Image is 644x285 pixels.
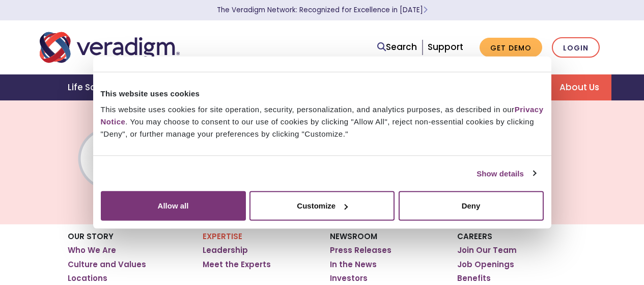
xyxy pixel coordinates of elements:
[330,273,368,283] a: Investors
[249,191,395,221] button: Customize
[101,191,246,221] button: Allow all
[55,74,140,100] a: Life Sciences
[377,40,417,54] a: Search
[399,191,544,221] button: Deny
[330,260,377,270] a: In the News
[40,31,180,64] img: Veradigm logo
[68,260,146,270] a: Culture and Values
[101,105,544,126] a: Privacy Notice
[203,245,248,255] a: Leadership
[457,260,514,270] a: Job Openings
[217,5,428,15] a: The Veradigm Network: Recognized for Excellence in [DATE]Learn More
[480,38,542,58] a: Get Demo
[457,273,491,283] a: Benefits
[68,245,116,255] a: Who We Are
[477,167,536,179] a: Show details
[428,41,463,53] a: Support
[547,74,611,100] a: About Us
[203,260,271,270] a: Meet the Experts
[68,273,107,283] a: Locations
[552,37,600,58] a: Login
[457,245,517,255] a: Join Our Team
[101,87,544,99] div: This website uses cookies
[101,103,544,140] div: This website uses cookies for site operation, security, personalization, and analytics purposes, ...
[330,245,391,255] a: Press Releases
[423,5,428,15] span: Learn More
